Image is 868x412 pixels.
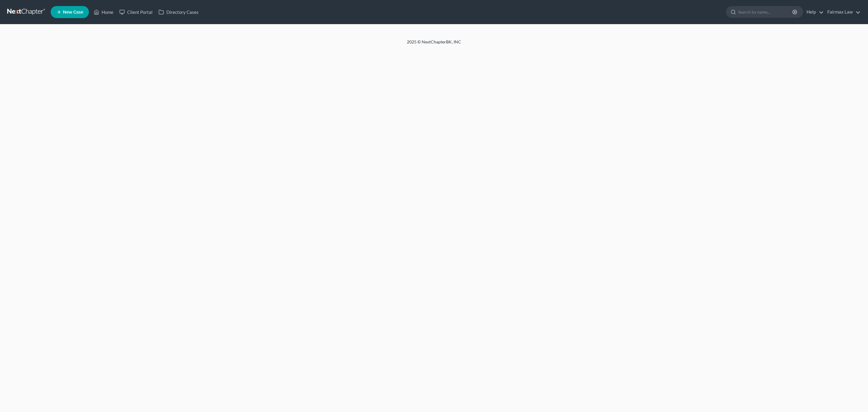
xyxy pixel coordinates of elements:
a: Client Portal [116,7,156,17]
a: Fairmax Law [824,7,860,17]
a: Home [91,7,116,17]
input: Search by name... [738,6,793,17]
a: Directory Cases [156,7,202,17]
a: Help [804,7,824,17]
span: New Case [63,10,83,14]
div: 2025 © NextChapterBK, INC [262,39,606,50]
